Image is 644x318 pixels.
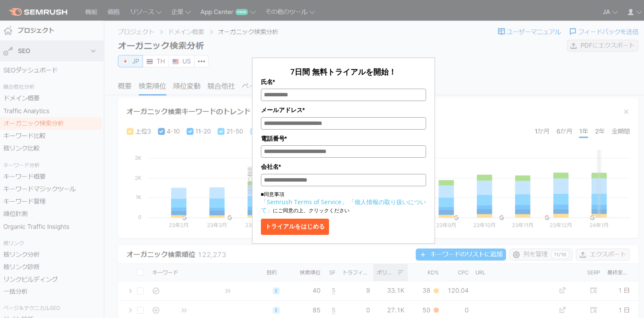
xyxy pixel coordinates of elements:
[261,198,347,206] a: 「Semrush Terms of Service」
[261,198,426,214] a: 「個人情報の取り扱いについて」
[261,191,426,214] p: ■同意事項 にご同意の上、クリックください
[261,105,426,115] label: メールアドレス*
[290,66,396,77] span: 7日間 無料トライアルを開始！
[261,219,329,235] button: トライアルをはじめる
[261,134,426,143] label: 電話番号*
